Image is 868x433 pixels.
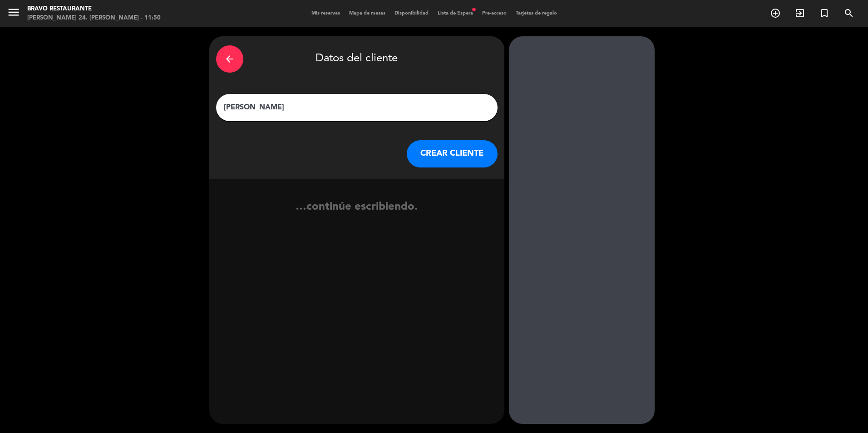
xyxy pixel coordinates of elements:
i: add_circle_outline [770,8,781,19]
span: fiber_manual_record [471,7,477,12]
span: Pre-acceso [478,11,511,16]
button: menu [7,5,20,22]
div: …continúe escribiendo. [209,198,504,232]
i: exit_to_app [794,8,805,19]
span: Lista de Espera [433,11,478,16]
i: arrow_back [224,54,235,64]
i: menu [7,5,20,19]
div: [PERSON_NAME] 24. [PERSON_NAME] - 11:50 [27,14,161,23]
i: turned_in_not [819,8,830,19]
div: Bravo Restaurante [27,5,161,14]
button: CREAR CLIENTE [407,140,498,167]
span: Disponibilidad [390,11,433,16]
span: Mapa de mesas [345,11,390,16]
div: Datos del cliente [216,43,498,75]
span: Mis reservas [307,11,345,16]
span: Tarjetas de regalo [511,11,562,16]
i: search [843,8,854,19]
input: Escriba nombre, correo electrónico o número de teléfono... [223,101,491,114]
